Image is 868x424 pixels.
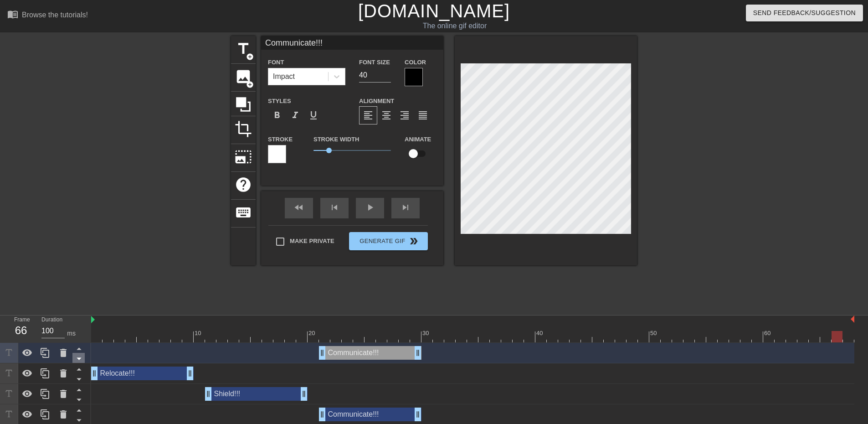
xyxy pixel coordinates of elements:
[268,135,293,144] label: Stroke
[294,21,616,31] div: The online gif editor
[235,176,252,193] span: help
[290,237,334,246] span: Make Private
[90,369,99,378] span: drag_handle
[7,9,88,23] a: Browse the tutorials!
[753,7,856,19] span: Send Feedback/Suggestion
[7,9,18,20] span: menu_book
[246,81,254,88] span: add_circle
[293,202,304,213] span: fast_rewind
[417,110,428,121] span: format_align_justify
[399,110,410,121] span: format_align_right
[235,148,252,165] span: photo_size_select_large
[353,236,424,247] span: Generate Gif
[405,135,431,144] label: Animate
[313,135,359,144] label: Stroke Width
[268,97,291,106] label: Styles
[308,110,319,121] span: format_underline
[363,110,374,121] span: format_align_left
[14,322,28,339] div: 66
[235,120,252,138] span: crop
[318,348,327,357] span: drag_handle
[349,232,428,250] button: Generate Gif
[22,11,88,19] div: Browse the tutorials!
[536,329,544,338] div: 40
[413,348,422,357] span: drag_handle
[408,236,419,247] span: double_arrow
[381,110,392,121] span: format_align_center
[41,317,62,323] label: Duration
[235,68,252,85] span: image
[273,71,295,82] div: Impact
[318,410,327,419] span: drag_handle
[358,1,510,21] a: [DOMAIN_NAME]
[308,329,317,338] div: 20
[235,204,252,221] span: keyboard
[290,110,301,121] span: format_italic
[272,110,282,121] span: format_bold
[405,58,426,67] label: Color
[268,58,284,67] label: Font
[851,315,854,323] img: bound-end.png
[746,5,863,21] button: Send Feedback/Suggestion
[67,329,76,338] div: ms
[359,58,390,67] label: Font Size
[299,389,308,398] span: drag_handle
[400,202,411,213] span: skip_next
[365,202,375,213] span: play_arrow
[246,53,254,61] span: add_circle
[422,329,431,338] div: 30
[650,329,658,338] div: 50
[764,329,772,338] div: 60
[204,389,213,398] span: drag_handle
[195,329,203,338] div: 10
[235,40,252,57] span: title
[359,97,394,106] label: Alignment
[185,369,195,378] span: drag_handle
[7,315,35,342] div: Frame
[413,410,422,419] span: drag_handle
[329,202,340,213] span: skip_previous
